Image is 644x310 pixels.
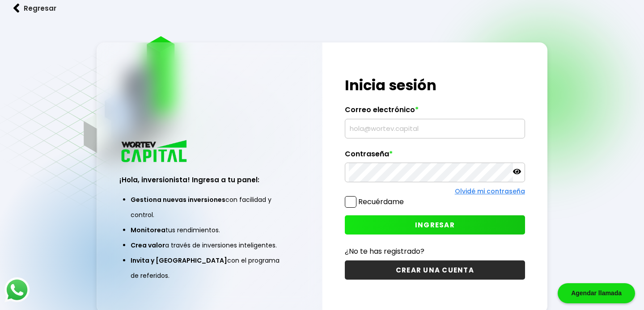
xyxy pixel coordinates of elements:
label: Recuérdame [358,197,404,207]
button: CREAR UNA CUENTA [345,260,525,280]
h1: Inicia sesión [345,75,525,96]
img: logos_whatsapp-icon.242b2217.svg [4,277,30,302]
li: con facilidad y control. [131,192,288,222]
a: ¿No te has registrado?CREAR UNA CUENTA [345,246,525,280]
h3: ¡Hola, inversionista! Ingresa a tu panel: [119,175,299,185]
span: Gestiona nuevas inversiones [131,195,225,204]
li: tus rendimientos. [131,222,288,238]
button: INGRESAR [345,215,525,235]
a: Olvidé mi contraseña [455,187,525,196]
span: INGRESAR [415,220,455,230]
p: ¿No te has registrado? [345,246,525,257]
span: Invita y [GEOGRAPHIC_DATA] [131,256,227,265]
li: a través de inversiones inteligentes. [131,238,288,253]
span: Crea valor [131,241,165,250]
label: Contraseña [345,150,525,163]
label: Correo electrónico [345,105,525,119]
li: con el programa de referidos. [131,253,288,283]
img: logo_wortev_capital [119,139,190,165]
div: Agendar llamada [558,283,635,303]
span: Monitorea [131,226,165,235]
input: hola@wortev.capital [349,119,521,138]
img: flecha izquierda [13,4,20,13]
